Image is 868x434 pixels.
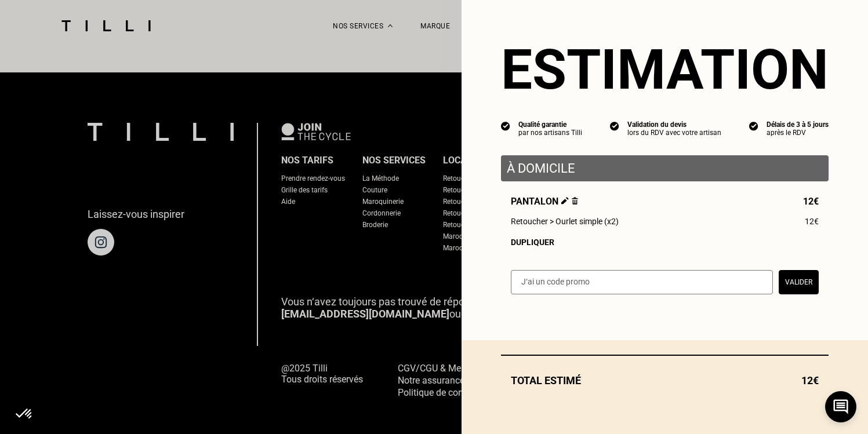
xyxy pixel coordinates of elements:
img: Supprimer [572,197,578,205]
span: 12€ [801,374,819,386]
section: Estimation [501,37,829,102]
img: icon list info [501,121,510,131]
div: Total estimé [501,374,829,386]
img: icon list info [610,121,619,131]
div: par nos artisans Tilli [518,129,582,137]
div: lors du RDV avec votre artisan [627,129,721,137]
div: après le RDV [767,129,829,137]
input: J‘ai un code promo [511,270,773,294]
img: Éditer [561,197,569,205]
span: 12€ [803,196,819,207]
p: À domicile [507,161,823,176]
button: Valider [779,270,819,294]
span: Retoucher > Ourlet simple (x2) [511,217,619,226]
span: Pantalon [511,196,578,207]
div: Validation du devis [627,121,721,129]
div: Délais de 3 à 5 jours [767,121,829,129]
div: Qualité garantie [518,121,582,129]
span: 12€ [805,217,819,226]
img: icon list info [749,121,758,131]
div: Dupliquer [511,238,819,247]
